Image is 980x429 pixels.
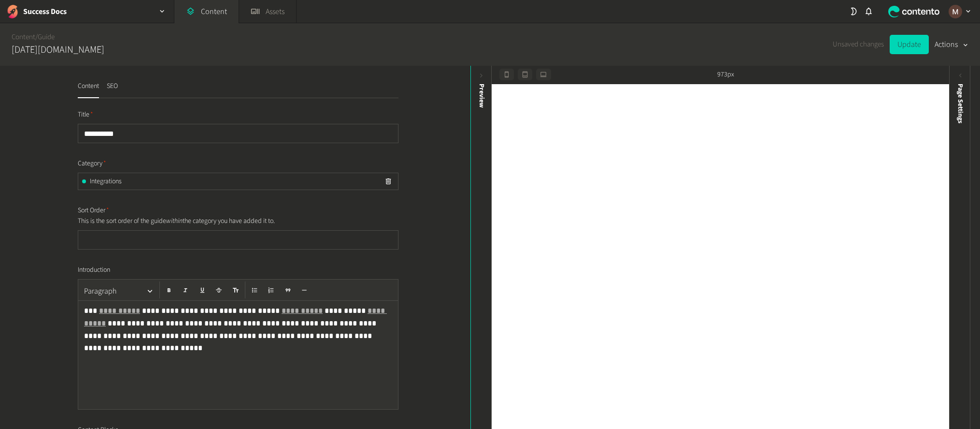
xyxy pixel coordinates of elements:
button: Paragraph [80,281,157,301]
span: Introduction [78,265,110,275]
button: Actions [935,35,968,54]
img: Marinel G [949,5,962,18]
button: Content [78,81,99,98]
p: This is the sort order of the guide the category you have added it to. [78,216,298,226]
em: within [166,216,183,226]
a: Guide [38,32,55,42]
span: Sort Order [78,206,109,216]
span: / [35,32,38,42]
h2: Success Docs [23,6,67,17]
span: Unsaved changes [833,39,884,50]
button: Update [890,35,929,54]
button: SEO [107,81,118,98]
span: 973px [717,70,734,80]
h2: [DATE][DOMAIN_NAME] [12,43,104,57]
div: Preview [476,84,486,108]
span: Integrations [90,177,122,187]
img: Success Docs [6,5,19,18]
span: Category [78,159,106,169]
span: Title [78,110,93,120]
span: Page Settings [955,84,966,123]
a: Content [12,32,35,42]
